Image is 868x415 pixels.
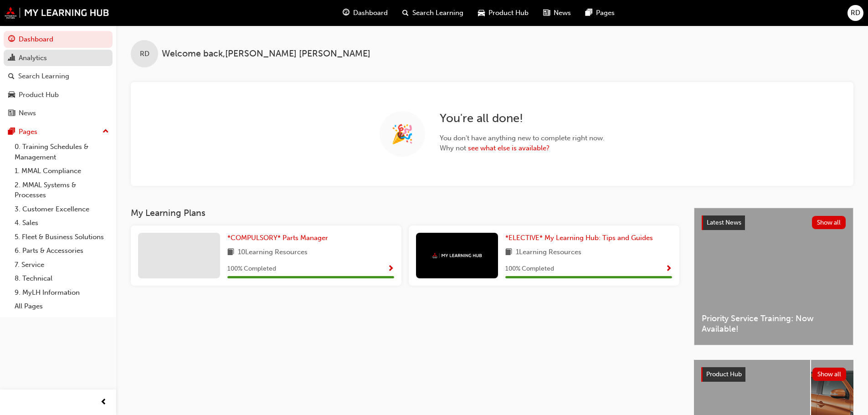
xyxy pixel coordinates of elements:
[412,8,463,18] span: Search Learning
[11,258,113,272] a: 7. Service
[4,105,113,122] a: News
[343,7,349,19] span: guage-icon
[536,4,578,22] a: news-iconNews
[11,164,113,178] a: 1. MMAL Compliance
[353,8,388,18] span: Dashboard
[11,178,113,202] a: 2. MMAL Systems & Processes
[8,128,15,136] span: pages-icon
[18,71,69,82] div: Search Learning
[11,272,113,286] a: 8. Technical
[227,233,332,243] a: *COMPULSORY* Parts Manager
[440,143,605,154] span: Why not
[4,123,113,140] button: Pages
[11,140,113,164] a: 0. Training Schedules & Management
[4,29,113,123] button: DashboardAnalyticsSearch LearningProduct HubNews
[4,31,113,48] a: Dashboard
[488,8,529,18] span: Product Hub
[227,234,328,242] span: *COMPULSORY* Parts Manager
[19,53,47,63] div: Analytics
[4,68,113,85] a: Search Learning
[694,208,853,345] a: Latest NewsShow allPriority Service Training: Now Available!
[432,253,482,259] img: mmal
[665,265,672,273] span: Show Progress
[11,286,113,300] a: 9. MyLH Information
[11,202,113,216] a: 3. Customer Excellence
[702,313,846,334] span: Priority Service Training: Now Available!
[391,129,414,139] span: 🎉
[11,230,113,244] a: 5. Fleet & Business Solutions
[335,4,395,22] a: guage-iconDashboard
[100,397,107,408] span: prev-icon
[11,216,113,230] a: 4. Sales
[505,234,653,242] span: *ELECTIVE* My Learning Hub: Tips and Guides
[554,8,571,18] span: News
[131,208,679,218] h3: My Learning Plans
[505,264,554,274] span: 100 % Completed
[19,127,37,137] div: Pages
[5,7,109,19] img: mmal
[387,263,394,275] button: Show Progress
[140,49,149,59] span: RD
[665,263,672,275] button: Show Progress
[516,247,581,258] span: 1 Learning Resources
[4,50,113,67] a: Analytics
[8,109,15,118] span: news-icon
[162,49,370,59] span: Welcome back , [PERSON_NAME] [PERSON_NAME]
[471,4,536,22] a: car-iconProduct Hub
[19,108,36,118] div: News
[586,7,592,19] span: pages-icon
[596,8,615,18] span: Pages
[505,233,657,243] a: *ELECTIVE* My Learning Hub: Tips and Guides
[468,144,550,152] a: see what else is available?
[701,367,846,382] a: Product HubShow all
[578,4,622,22] a: pages-iconPages
[543,7,550,19] span: news-icon
[847,5,863,21] button: RD
[8,54,15,62] span: chart-icon
[478,7,485,19] span: car-icon
[11,299,113,313] a: All Pages
[11,244,113,258] a: 6. Parts & Accessories
[103,126,109,138] span: up-icon
[387,265,394,273] span: Show Progress
[238,247,308,258] span: 10 Learning Resources
[812,368,847,381] button: Show all
[505,247,512,258] span: book-icon
[851,8,860,18] span: RD
[440,111,605,126] h2: You're all done!
[227,264,276,274] span: 100 % Completed
[19,90,59,100] div: Product Hub
[395,4,471,22] a: search-iconSearch Learning
[706,370,742,378] span: Product Hub
[4,87,113,103] a: Product Hub
[227,247,234,258] span: book-icon
[707,219,741,226] span: Latest News
[402,7,409,19] span: search-icon
[8,72,15,81] span: search-icon
[8,36,15,44] span: guage-icon
[440,133,605,143] span: You don't have anything new to complete right now.
[702,215,846,230] a: Latest NewsShow all
[812,216,846,229] button: Show all
[8,91,15,99] span: car-icon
